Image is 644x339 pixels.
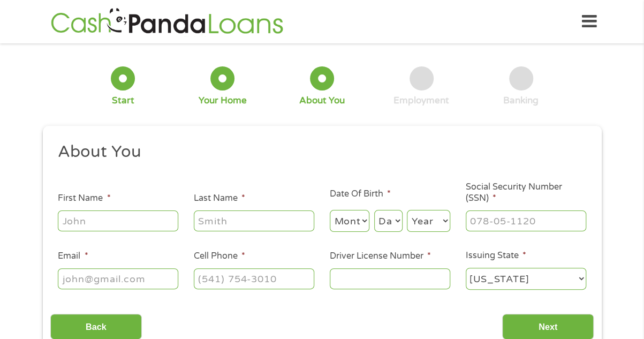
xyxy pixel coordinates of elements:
div: Start [112,95,134,107]
div: About You [299,95,345,107]
div: Your Home [199,95,247,107]
label: Issuing State [466,250,526,261]
input: Smith [194,210,314,231]
label: Email [58,251,88,262]
label: First Name [58,193,110,204]
input: john@gmail.com [58,268,178,289]
label: Date Of Birth [330,189,391,200]
label: Last Name [194,193,245,204]
input: John [58,210,178,231]
input: (541) 754-3010 [194,268,314,289]
div: Banking [503,95,539,107]
h2: About You [58,141,578,163]
label: Social Security Number (SSN) [466,182,586,204]
div: Employment [393,95,449,107]
label: Cell Phone [194,251,245,262]
label: Driver License Number [330,251,431,262]
input: 078-05-1120 [466,210,586,231]
img: GetLoanNow Logo [48,6,286,37]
